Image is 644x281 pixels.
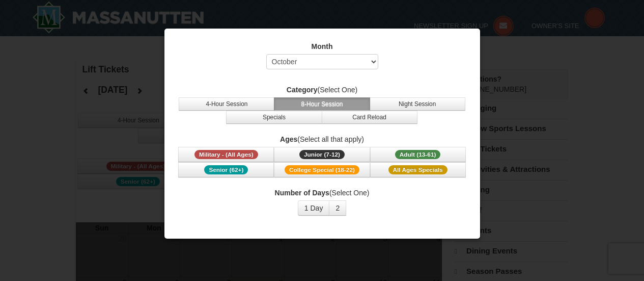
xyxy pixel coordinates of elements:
[395,150,441,159] span: Adult (13-61)
[177,188,467,198] label: (Select One)
[275,189,329,197] strong: Number of Days
[287,86,318,94] strong: Category
[388,165,447,174] span: All Ages Specials
[280,135,297,143] strong: Ages
[274,97,370,111] button: 8-Hour Session
[285,165,359,174] span: College Special (18-22)
[370,147,466,162] button: Adult (13-61)
[322,111,417,124] button: Card Reload
[274,147,370,162] button: Junior (7-12)
[274,162,370,177] button: College Special (18-22)
[370,97,465,111] button: Night Session
[226,111,322,124] button: Specials
[178,147,274,162] button: Military - (All Ages)
[179,97,274,111] button: 4-Hour Session
[177,85,467,95] label: (Select One)
[299,150,345,159] span: Junior (7-12)
[298,200,330,216] button: 1 Day
[178,162,274,177] button: Senior (62+)
[370,162,466,177] button: All Ages Specials
[312,42,333,50] strong: Month
[194,150,258,159] span: Military - (All Ages)
[329,200,346,216] button: 2
[204,165,248,174] span: Senior (62+)
[177,134,467,144] label: (Select all that apply)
